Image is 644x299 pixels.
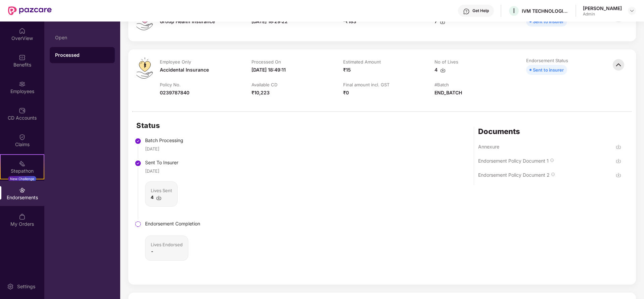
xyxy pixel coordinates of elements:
div: 0239787840 [160,89,189,96]
img: svg+xml;base64,PHN2ZyBpZD0iRG93bmxvYWQtMzJ4MzIiIHhtbG5zPSJodHRwOi8vd3d3LnczLm9yZy8yMDAwL3N2ZyIgd2... [616,144,621,149]
img: svg+xml;base64,PHN2ZyBpZD0iSG9tZSIgeG1sbnM9Imh0dHA6Ly93d3cudzMub3JnLzIwMDAvc3ZnIiB3aWR0aD0iMjAiIG... [19,28,26,34]
div: Processed [55,52,109,58]
div: [PERSON_NAME] [583,5,622,11]
div: Lives Endorsed [151,241,183,248]
img: svg+xml;base64,PHN2ZyBpZD0iQ0RfQWNjb3VudHMiIGRhdGEtbmFtZT0iQ0QgQWNjb3VudHMiIHhtbG5zPSJodHRwOi8vd3... [19,107,26,114]
div: Estimated Amount [343,59,381,65]
div: #Batch [434,82,449,88]
h2: Status [136,120,200,131]
img: svg+xml;base64,PHN2ZyBpZD0iRG93bmxvYWQtMzJ4MzIiIHhtbG5zPSJodHRwOi8vd3d3LnczLm9yZy8yMDAwL3N2ZyIgd2... [616,158,621,164]
div: Open [55,35,109,40]
div: Processed On [251,59,281,65]
img: svg+xml;base64,PHN2ZyBpZD0iU2V0dGluZy0yMHgyMCIgeG1sbnM9Imh0dHA6Ly93d3cudzMub3JnLzIwMDAvc3ZnIiB3aW... [7,283,14,290]
div: ₹0 [343,89,349,96]
div: Endorsement Policy Document 2 [478,172,550,178]
div: Employee Only [160,59,191,65]
div: Documents [478,127,621,136]
div: No of Lives [434,59,458,65]
div: Get Help [472,8,489,13]
div: Sent to insurer [533,66,564,74]
div: ₹15 [343,66,351,74]
img: svg+xml;base64,PHN2ZyBpZD0iTXlfT3JkZXJzIiBkYXRhLW5hbWU9Ik15IE9yZGVycyIgeG1sbnM9Imh0dHA6Ly93d3cudz... [19,213,26,220]
div: Available CD [251,82,277,88]
div: ₹10,223 [251,89,270,96]
img: svg+xml;base64,PHN2ZyBpZD0iRW1wbG95ZWVzIiB4bWxucz0iaHR0cDovL3d3dy53My5vcmcvMjAwMC9zdmciIHdpZHRoPS... [19,81,26,87]
div: New Challenge [8,176,36,181]
img: svg+xml;base64,PHN2ZyB4bWxucz0iaHR0cDovL3d3dy53My5vcmcvMjAwMC9zdmciIHdpZHRoPSIyMSIgaGVpZ2h0PSIyMC... [19,160,26,167]
img: svg+xml;base64,PHN2ZyBpZD0iRG93bmxvYWQtMzJ4MzIiIHhtbG5zPSJodHRwOi8vd3d3LnczLm9yZy8yMDAwL3N2ZyIgd2... [440,68,446,73]
img: svg+xml;base64,PHN2ZyB4bWxucz0iaHR0cDovL3d3dy53My5vcmcvMjAwMC9zdmciIHdpZHRoPSI0OS4zMiIgaGVpZ2h0PS... [136,57,153,79]
div: Endorsement Status [526,57,568,63]
div: Sent to insurer [533,18,564,25]
div: [DATE] [145,145,159,152]
div: Sent To Insurer [145,159,200,166]
img: svg+xml;base64,PHN2ZyBpZD0iQmFjay0zMngzMiIgeG1sbnM9Imh0dHA6Ly93d3cudzMub3JnLzIwMDAvc3ZnIiB3aWR0aD... [611,57,626,72]
div: [DATE] 18:49:11 [251,66,286,74]
img: New Pazcare Logo [8,6,52,15]
div: Settings [15,283,37,290]
div: Policy No. [160,82,181,88]
div: 7 [434,18,445,25]
img: svg+xml;base64,PHN2ZyBpZD0iRHJvcGRvd24tMzJ4MzIiIHhtbG5zPSJodHRwOi8vd3d3LnczLm9yZy8yMDAwL3N2ZyIgd2... [629,8,635,13]
img: svg+xml;base64,PHN2ZyBpZD0iSW5mbyIgeG1sbnM9Imh0dHA6Ly93d3cudzMub3JnLzIwMDAvc3ZnIiB3aWR0aD0iMTQiIG... [551,172,555,176]
b: 4 [151,195,153,200]
img: svg+xml;base64,PHN2ZyBpZD0iU3RlcC1QZW5kaW5nLTMyeDMyIiB4bWxucz0iaHR0cDovL3d3dy53My5vcmcvMjAwMC9zdm... [135,221,141,227]
div: Stepathon [1,168,44,174]
img: svg+xml;base64,PHN2ZyBpZD0iU3RlcC1Eb25lLTMyeDMyIiB4bWxucz0iaHR0cDovL3d3dy53My5vcmcvMjAwMC9zdmciIH... [135,138,141,144]
div: Group Health Insurance [160,18,215,25]
img: svg+xml;base64,PHN2ZyBpZD0iQ2xhaW0iIHhtbG5zPSJodHRwOi8vd3d3LnczLm9yZy8yMDAwL3N2ZyIgd2lkdGg9IjIwIi... [19,134,26,140]
img: svg+xml;base64,PHN2ZyBpZD0iSGVscC0zMngzMiIgeG1sbnM9Imh0dHA6Ly93d3cudzMub3JnLzIwMDAvc3ZnIiB3aWR0aD... [463,8,470,15]
img: svg+xml;base64,PHN2ZyBpZD0iRG93bmxvYWQtMzJ4MzIiIHhtbG5zPSJodHRwOi8vd3d3LnczLm9yZy8yMDAwL3N2ZyIgd2... [156,195,162,201]
div: Final amount incl. GST [343,82,389,88]
div: [DATE] [145,168,159,174]
div: IVM TECHNOLOGIES LLP [522,8,569,14]
img: svg+xml;base64,PHN2ZyBpZD0iQmVuZWZpdHMiIHhtbG5zPSJodHRwOi8vd3d3LnczLm9yZy8yMDAwL3N2ZyIgd2lkdGg9Ij... [19,54,26,61]
b: - [151,249,153,254]
img: svg+xml;base64,PHN2ZyBpZD0iRG93bmxvYWQtMzJ4MzIiIHhtbG5zPSJodHRwOi8vd3d3LnczLm9yZy8yMDAwL3N2ZyIgd2... [616,172,621,178]
div: Accidental Insurance [160,66,209,74]
div: Annexure [478,143,499,150]
div: END_BATCH [434,89,462,96]
img: svg+xml;base64,PHN2ZyBpZD0iRG93bmxvYWQtMzJ4MzIiIHhtbG5zPSJodHRwOi8vd3d3LnczLm9yZy8yMDAwL3N2ZyIgd2... [440,19,445,25]
img: svg+xml;base64,PHN2ZyBpZD0iSW5mbyIgeG1sbnM9Imh0dHA6Ly93d3cudzMub3JnLzIwMDAvc3ZnIiB3aWR0aD0iMTQiIG... [550,158,554,162]
div: 4 [434,66,446,74]
div: Batch Processing [145,137,200,144]
div: [DATE] 18:29:22 [251,18,288,25]
div: Endorsement Completion [145,220,200,227]
img: svg+xml;base64,PHN2ZyBpZD0iU3RlcC1Eb25lLTMyeDMyIiB4bWxucz0iaHR0cDovL3d3dy53My5vcmcvMjAwMC9zdmciIH... [135,160,141,167]
div: Lives Sent [151,187,172,194]
div: Endorsement Policy Document 1 [478,158,549,164]
div: Admin [583,11,622,17]
div: -₹183 [343,18,356,25]
img: svg+xml;base64,PHN2ZyBpZD0iRW5kb3JzZW1lbnRzIiB4bWxucz0iaHR0cDovL3d3dy53My5vcmcvMjAwMC9zdmciIHdpZH... [19,187,26,194]
span: I [513,7,515,15]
